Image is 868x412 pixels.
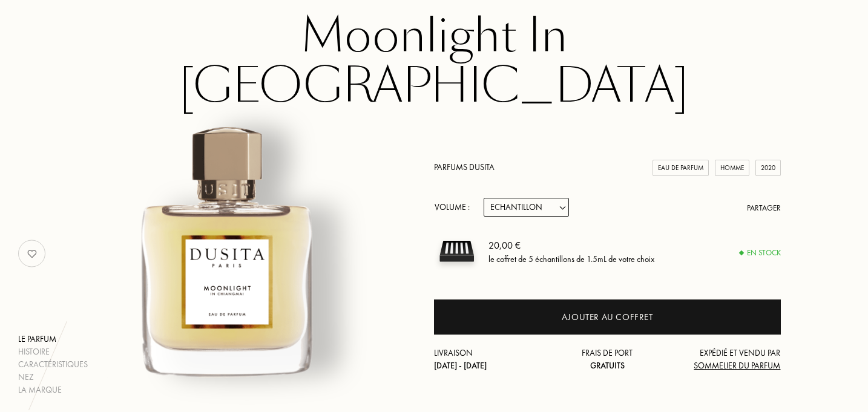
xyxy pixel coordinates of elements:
h1: Moonlight In [GEOGRAPHIC_DATA] [131,11,737,111]
div: Histoire [18,345,88,358]
div: En stock [740,247,781,259]
img: Moonlight In Chiangmai Parfums Dusita [77,99,375,396]
div: Nez [18,371,88,384]
div: Caractéristiques [18,358,88,371]
div: Le parfum [18,333,88,345]
div: Partager [747,202,781,214]
span: Gratuits [590,360,625,371]
a: Parfums Dusita [434,162,495,172]
div: 20,00 € [488,238,654,252]
div: Volume : [434,198,476,217]
div: Expédié et vendu par [665,347,781,372]
div: La marque [18,384,88,396]
div: Ajouter au coffret [562,310,653,324]
span: [DATE] - [DATE] [434,360,487,371]
div: Homme [715,160,749,176]
img: no_like_p.png [20,241,44,266]
span: Sommelier du Parfum [694,360,780,371]
div: 2020 [755,160,781,176]
div: Frais de port [550,347,665,372]
img: sample box [434,229,479,274]
div: le coffret de 5 échantillons de 1.5mL de votre choix [488,252,654,265]
div: Eau de Parfum [653,160,709,176]
div: Livraison [434,347,550,372]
